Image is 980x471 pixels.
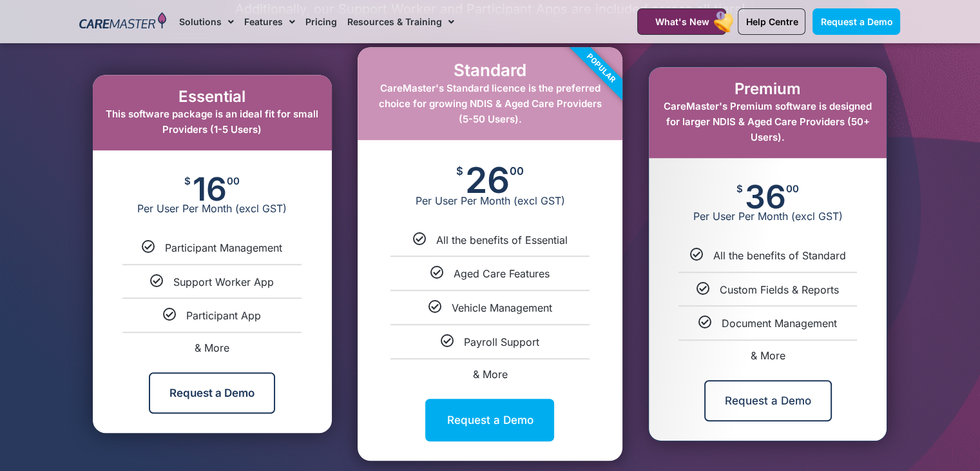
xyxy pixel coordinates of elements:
[662,80,874,99] h2: Premium
[713,249,846,262] span: All the benefits of Standard
[704,380,832,421] a: Request a Demo
[186,309,261,322] span: Participant App
[193,176,227,202] span: 16
[738,8,805,35] a: Help Centre
[786,184,799,194] span: 00
[456,166,463,177] span: $
[227,176,240,186] span: 00
[751,349,785,362] span: & More
[79,12,166,32] img: CareMaster Logo
[649,210,887,223] span: Per User Per Month (excl GST)
[165,241,282,254] span: Participant Management
[637,8,726,35] a: What's New
[173,276,274,288] span: Support Worker App
[184,176,191,186] span: $
[655,16,709,27] span: What's New
[195,341,229,354] span: & More
[664,100,872,143] span: CareMaster's Premium software is designed for larger NDIS & Aged Care Providers (50+ Users).
[464,336,539,348] span: Payroll Support
[436,234,567,246] span: All the benefits of Essential
[378,82,601,125] span: CareMaster's Standard licence is the preferred choice for growing NDIS & Aged Care Providers (5-5...
[720,283,839,296] span: Custom Fields & Reports
[425,399,554,441] a: Request a Demo
[812,8,900,35] a: Request a Demo
[149,372,275,414] a: Request a Demo
[745,184,786,210] span: 36
[472,368,507,381] span: & More
[106,108,318,135] span: This software package is an ideal fit for small Providers (1-5 Users)
[465,166,510,194] span: 26
[93,202,332,215] span: Per User Per Month (excl GST)
[736,184,743,194] span: $
[106,88,319,106] h2: Essential
[358,194,622,207] span: Per User Per Month (excl GST)
[370,60,610,80] h2: Standard
[510,166,524,177] span: 00
[451,301,552,314] span: Vehicle Management
[745,16,798,27] span: Help Centre
[454,267,550,280] span: Aged Care Features
[722,317,837,330] span: Document Management
[820,16,892,27] span: Request a Demo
